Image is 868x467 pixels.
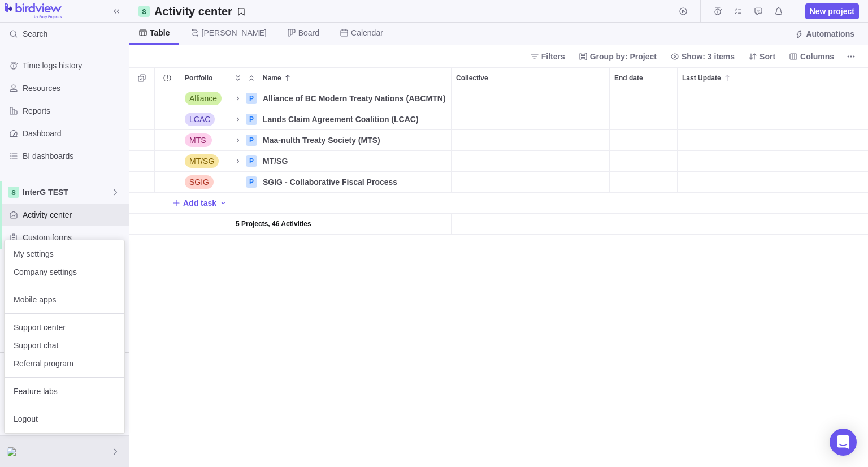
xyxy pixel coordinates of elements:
span: Feature labs [14,386,115,397]
span: My settings [14,248,115,260]
div: Sophie Gonthier [7,445,20,459]
a: Referral program [5,354,124,373]
span: Support chat [14,340,115,351]
a: Logout [5,410,124,428]
a: Support center [5,318,124,336]
span: Company settings [14,266,115,278]
a: Company settings [5,263,124,281]
span: Logout [14,413,115,425]
img: Show [7,447,20,456]
a: Support chat [5,336,124,354]
span: Referral program [14,358,115,369]
a: Mobile apps [5,291,124,309]
span: Support center [14,322,115,333]
a: My settings [5,245,124,263]
span: Mobile apps [14,294,115,305]
a: Feature labs [5,382,124,400]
